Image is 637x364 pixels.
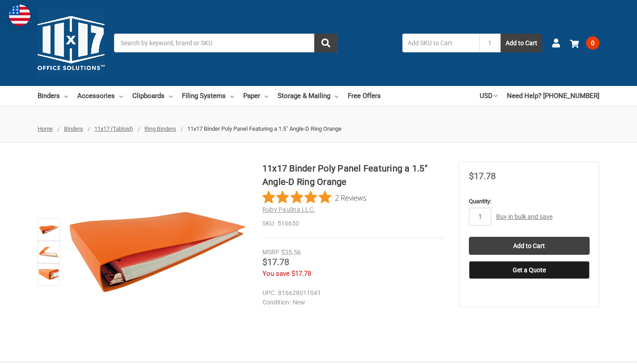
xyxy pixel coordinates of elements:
[496,213,553,220] a: Buy in bulk and save
[291,270,311,278] span: $17.78
[94,125,133,132] a: 11x17 (Tabloid)
[77,86,123,106] a: Accessories
[187,125,342,132] span: 11x17 Binder Poly Panel Featuring a 1.5" Angle-D Ring Orange
[469,237,590,255] input: Add to Cart
[262,206,315,213] a: Ruby Paulina LLC.
[507,86,599,106] a: Need Help? [PHONE_NUMBER]
[262,270,290,278] span: You save
[262,288,440,298] dd: 816628011041
[262,288,276,298] dt: UPC:
[39,220,59,240] img: 11x17 Binder Poly Panel Featuring a 1.5" Angle-D Ring Orange
[480,86,498,106] a: USD
[262,298,440,307] dd: New
[586,36,599,50] span: 0
[262,162,444,188] h1: 11x17 Binder Poly Panel Featuring a 1.5" Angle-D Ring Orange
[469,261,590,279] button: Get a Quote
[348,86,381,106] a: Free Offers
[335,191,367,204] span: 2 Reviews
[262,219,444,228] dd: 516650
[469,171,496,181] span: $17.78
[469,197,590,206] label: Quantity:
[38,9,105,77] img: 11x17.com
[38,125,53,132] a: Home
[243,86,268,106] a: Paper
[501,34,542,52] button: Add to Cart
[262,219,275,228] dt: SKU:
[9,4,30,26] img: duty and tax information for United States
[262,191,367,204] button: Rated 5 out of 5 stars from 2 reviews. Jump to reviews.
[182,86,234,106] a: Filing Systems
[570,31,599,55] a: 0
[402,34,479,52] input: Add SKU to Cart
[262,257,289,267] span: $17.78
[64,125,83,132] a: Binders
[278,86,338,106] a: Storage & Mailing
[132,86,173,106] a: Clipboards
[114,34,337,52] input: Search by keyword, brand or SKU
[38,86,68,106] a: Binders
[262,248,279,257] div: MSRP
[262,298,291,307] dt: Condition:
[281,248,301,257] span: $35.56
[67,162,248,343] img: 11x17 Binder Poly Panel Featuring a 1.5" Angle-D Ring Orange
[144,125,176,132] a: Ring Binders
[39,265,59,284] img: 11x17 Binder Poly Panel Featuring a 1.5" Angle-D Ring Orange
[39,242,59,262] img: 11x17 Binder Poly Panel Featuring a 1.5" Angle-D Ring Orange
